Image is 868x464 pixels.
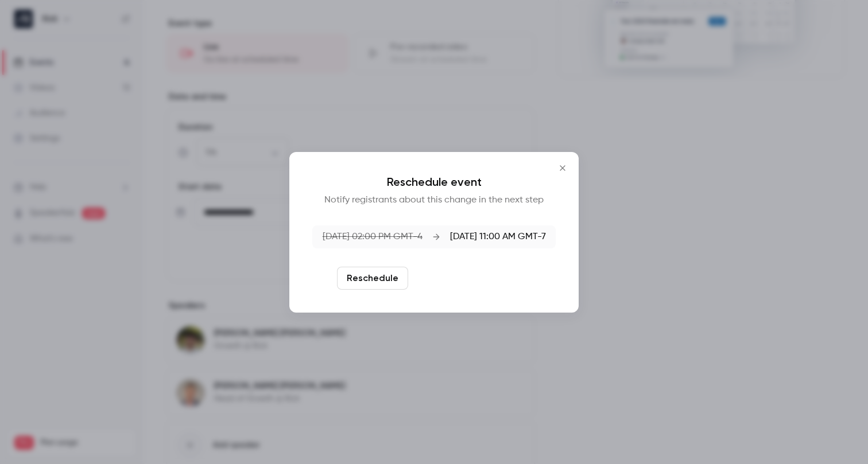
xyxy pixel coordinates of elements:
p: [DATE] 02:00 PM GMT-4 [323,230,423,244]
p: Reschedule event [312,175,556,189]
button: Close [551,157,574,180]
p: Notify registrants about this change in the next step [312,193,556,207]
p: [DATE] 11:00 AM GMT-7 [450,230,546,244]
button: Reschedule [337,267,408,290]
button: Reschedule and notify [413,267,532,290]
